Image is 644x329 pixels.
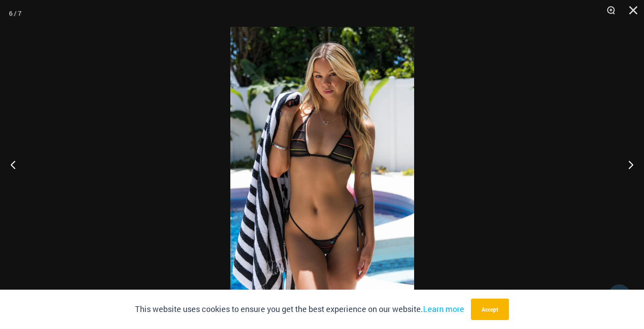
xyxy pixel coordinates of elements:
div: 6 / 7 [9,7,21,20]
a: Learn more [423,304,464,314]
img: Sonic Rush Black Neon 3278 Tri Top 4312 Thong Bikini 01 [230,27,414,302]
p: This website uses cookies to ensure you get the best experience on our website. [135,303,464,316]
button: Next [610,142,644,187]
button: Accept [471,299,509,320]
